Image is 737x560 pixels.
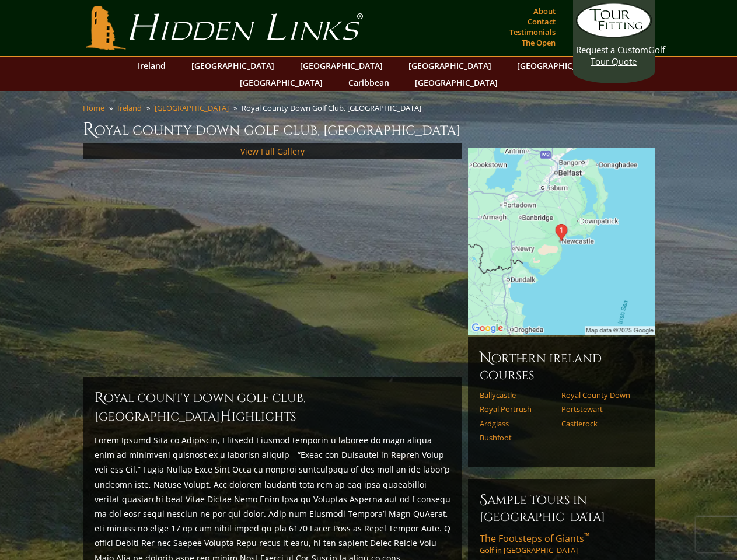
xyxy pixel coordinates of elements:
a: Ballycastle [480,390,554,400]
a: Royal County Down [561,390,635,400]
a: Ireland [132,57,172,74]
li: Royal County Down Golf Club, [GEOGRAPHIC_DATA] [242,103,426,113]
a: Caribbean [343,74,395,91]
a: Home [83,103,104,113]
a: Testimonials [507,24,558,40]
a: Contact [525,13,558,30]
a: Castlerock [561,419,635,428]
a: The Footsteps of Giants™Golf in [GEOGRAPHIC_DATA] [480,532,643,555]
a: [GEOGRAPHIC_DATA] [155,103,229,113]
a: [GEOGRAPHIC_DATA] [186,57,280,74]
a: Bushfoot [480,433,554,442]
span: Request a Custom [576,44,648,55]
a: [GEOGRAPHIC_DATA] [409,74,504,91]
a: [GEOGRAPHIC_DATA] [294,57,389,74]
a: The Open [519,34,558,51]
h2: Royal County Down Golf Club, [GEOGRAPHIC_DATA] ighlights [95,388,450,426]
a: [GEOGRAPHIC_DATA] [403,57,497,74]
a: [GEOGRAPHIC_DATA] [511,57,606,74]
span: H [220,407,232,426]
a: Portstewart [561,404,635,414]
a: Request a CustomGolf Tour Quote [576,3,652,67]
a: Ardglass [480,419,554,428]
a: Ireland [117,103,142,113]
h6: Sample Tours in [GEOGRAPHIC_DATA] [480,491,643,525]
a: View Full Gallery [240,146,305,157]
span: The Footsteps of Giants [480,532,589,545]
sup: ™ [584,531,589,541]
a: [GEOGRAPHIC_DATA] [234,74,329,91]
h1: Royal County Down Golf Club, [GEOGRAPHIC_DATA] [83,118,655,141]
img: Google Map of Royal County Down Golf Club, Golf Links Road, Newcastle, Northern Ireland, United K... [468,148,655,335]
a: About [530,3,558,19]
a: Royal Portrush [480,404,554,414]
h6: Northern Ireland Courses [480,349,643,383]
